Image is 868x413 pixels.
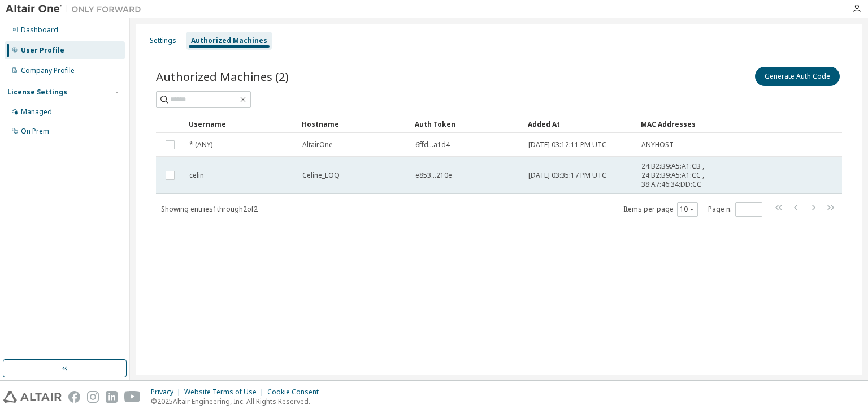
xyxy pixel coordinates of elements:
[124,391,141,403] img: youtube.svg
[156,68,289,84] span: Authorized Machines (2)
[189,171,204,180] span: celin
[641,162,726,189] span: 24:B2:B9:A5:A1:CB , 24:B2:B9:A5:A1:CC , 38:A7:46:34:DD:CC
[267,388,325,397] div: Cookie Consent
[189,115,293,133] div: Username
[415,140,450,149] span: 6ffd...a1d4
[184,388,267,397] div: Website Terms of Use
[106,391,118,403] img: linkedin.svg
[415,115,519,133] div: Auth Token
[161,204,258,214] span: Showing entries 1 through 2 of 2
[21,127,49,136] div: On Prem
[21,25,58,35] div: Dashboard
[3,391,62,403] img: altair_logo.svg
[680,205,695,214] button: 10
[302,115,406,133] div: Hostname
[151,388,184,397] div: Privacy
[302,140,333,149] span: AltairOne
[641,140,674,149] span: ANYHOST
[708,202,762,217] span: Page n.
[641,115,727,133] div: MAC Addresses
[189,140,212,149] span: * (ANY)
[7,88,67,97] div: License Settings
[150,36,176,45] div: Settings
[528,140,606,149] span: [DATE] 03:12:11 PM UTC
[21,66,75,75] div: Company Profile
[21,107,52,117] div: Managed
[87,391,99,403] img: instagram.svg
[528,171,606,180] span: [DATE] 03:35:17 PM UTC
[21,46,64,55] div: User Profile
[68,391,80,403] img: facebook.svg
[755,67,840,86] button: Generate Auth Code
[6,3,147,15] img: Altair One
[415,171,452,180] span: e853...210e
[151,397,325,406] p: © 2025 Altair Engineering, Inc. All Rights Reserved.
[528,115,632,133] div: Added At
[302,171,340,180] span: Celine_LOQ
[191,36,267,45] div: Authorized Machines
[623,202,698,217] span: Items per page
